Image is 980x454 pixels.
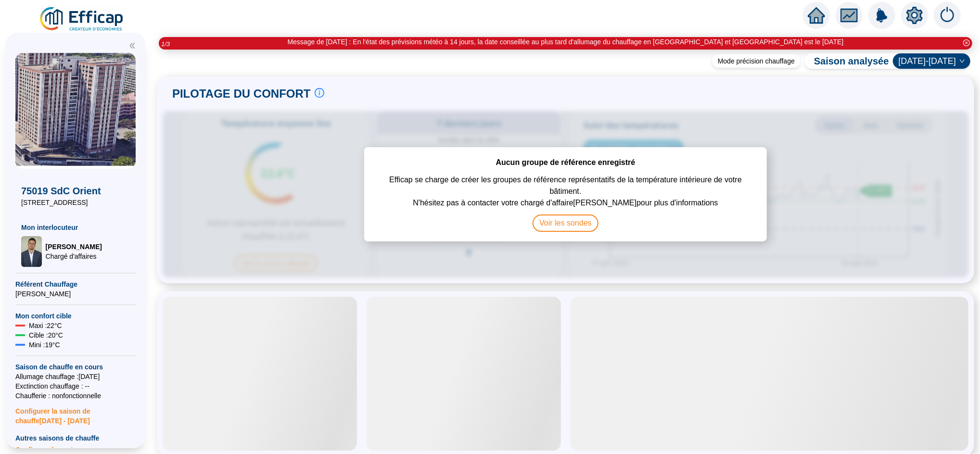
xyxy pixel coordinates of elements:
span: home [808,7,825,24]
span: Cible : 20 °C [29,330,63,340]
span: down [959,58,965,64]
span: N'hésitez pas à contacter votre chargé d'affaire [PERSON_NAME] pour plus d'informations [413,197,718,214]
img: efficap energie logo [38,6,126,33]
img: alerts [868,2,895,29]
span: Saison de chauffe en cours [15,362,136,372]
span: fund [840,7,858,24]
span: Exctinction chauffage : -- [15,381,136,391]
span: Allumage chauffage : [DATE] [15,372,136,381]
span: close-circle [963,39,970,46]
div: Mode précision chauffage [712,54,801,68]
span: double-left [129,42,136,49]
span: [STREET_ADDRESS] [21,198,130,207]
span: Efficap se charge de créer les groupes de référence représentatifs de la température intérieure d... [374,168,758,197]
span: Configurer la saison de chauffe [DATE] - [DATE] [15,401,136,426]
img: Chargé d'affaires [21,236,42,267]
span: Chargé d'affaires [46,252,102,261]
span: PILOTAGE DU CONFORT [172,86,311,101]
img: alerts [934,2,961,29]
span: Aucun groupe de référence enregistré [496,157,636,168]
span: Saison analysée [804,54,889,68]
span: Maxi : 22 °C [29,321,62,330]
span: Mon interlocuteur [21,223,130,232]
span: 2024-2025 [899,54,965,68]
span: [PERSON_NAME] [15,289,136,299]
span: [PERSON_NAME] [46,242,102,252]
span: Référent Chauffage [15,279,136,289]
div: Message de [DATE] : En l'état des prévisions météo à 14 jours, la date conseillée au plus tard d'... [288,37,844,47]
span: Mon confort cible [15,311,136,321]
span: Voir les sondes [533,214,598,232]
i: 1 / 3 [161,40,170,48]
span: Autres saisons de chauffe [15,433,136,443]
span: 75019 SdC Orient [21,184,130,198]
span: info-circle [315,88,324,98]
span: setting [906,7,923,24]
span: Chaufferie : non fonctionnelle [15,391,136,401]
span: Mini : 19 °C [29,340,60,350]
